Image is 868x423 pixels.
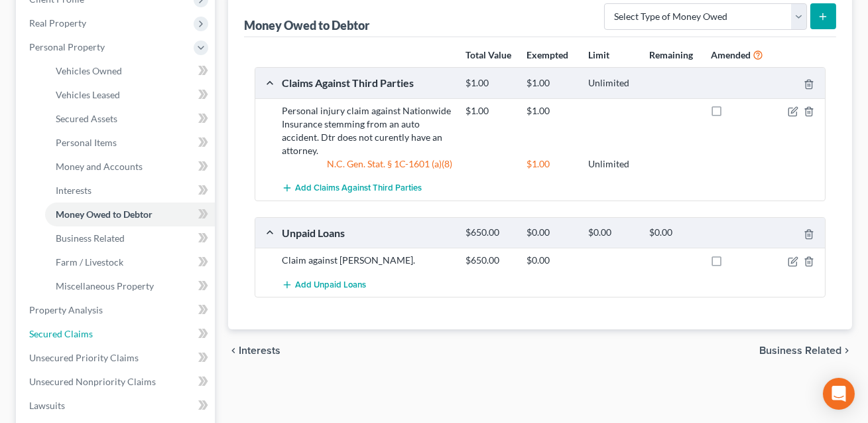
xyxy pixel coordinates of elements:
[228,345,239,356] i: chevron_left
[29,352,139,363] span: Unsecured Priority Claims
[45,107,215,131] a: Secured Assets
[275,254,459,267] div: Claim against [PERSON_NAME].
[295,280,366,290] span: Add Unpaid Loans
[282,272,366,297] button: Add Unpaid Loans
[29,328,93,339] span: Secured Claims
[29,400,65,411] span: Lawsuits
[520,157,581,171] div: $1.00
[282,176,422,201] button: Add Claims Against Third Parties
[520,226,581,239] div: $0.00
[56,209,153,220] span: Money Owed to Debtor
[45,179,215,203] a: Interests
[19,322,215,346] a: Secured Claims
[56,185,92,196] span: Interests
[56,256,123,268] span: Farm / Livestock
[56,280,154,292] span: Miscellaneous Property
[527,49,568,60] strong: Exempted
[823,378,855,410] div: Open Intercom Messenger
[520,104,581,118] div: $1.00
[275,226,459,240] div: Unpaid Loans
[275,76,459,90] div: Claims Against Third Parties
[759,345,852,356] button: Business Related chevron_right
[520,77,581,90] div: $1.00
[29,376,156,387] span: Unsecured Nonpriority Claims
[56,137,117,148] span: Personal Items
[520,254,581,267] div: $0.00
[643,226,704,239] div: $0.00
[56,113,117,124] span: Secured Assets
[588,49,609,60] strong: Limit
[244,17,372,33] div: Money Owed to Debtor
[459,104,520,118] div: $1.00
[275,157,459,171] div: N.C. Gen. Stat. § 1C-1601 (a)(8)
[711,49,751,60] strong: Amended
[56,65,122,76] span: Vehicles Owned
[19,298,215,322] a: Property Analysis
[841,345,852,356] i: chevron_right
[45,59,215,83] a: Vehicles Owned
[465,49,511,60] strong: Total Value
[19,394,215,418] a: Lawsuits
[45,274,215,298] a: Miscellaneous Property
[45,226,215,250] a: Business Related
[56,89,120,100] span: Vehicles Leased
[759,345,841,356] span: Business Related
[582,157,643,171] div: Unlimited
[45,203,215,226] a: Money Owed to Debtor
[228,345,280,356] button: chevron_left Interests
[19,346,215,370] a: Unsecured Priority Claims
[459,226,520,239] div: $650.00
[239,345,280,356] span: Interests
[45,83,215,107] a: Vehicles Leased
[582,226,643,239] div: $0.00
[56,161,143,172] span: Money and Accounts
[459,254,520,267] div: $650.00
[29,41,105,52] span: Personal Property
[29,304,103,315] span: Property Analysis
[45,155,215,179] a: Money and Accounts
[29,17,86,29] span: Real Property
[295,183,422,194] span: Add Claims Against Third Parties
[275,104,459,157] div: Personal injury claim against Nationwide Insurance stemming from an auto accident. Dtr does not c...
[19,370,215,394] a: Unsecured Nonpriority Claims
[459,77,520,90] div: $1.00
[582,77,643,90] div: Unlimited
[45,131,215,155] a: Personal Items
[45,250,215,274] a: Farm / Livestock
[649,49,693,60] strong: Remaining
[56,232,125,244] span: Business Related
